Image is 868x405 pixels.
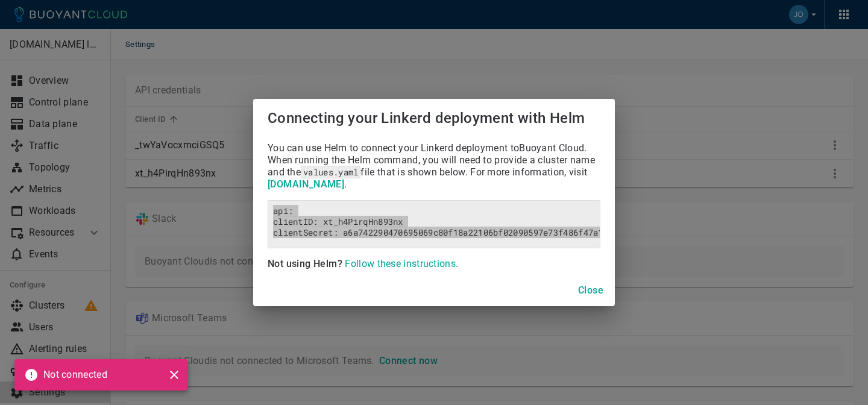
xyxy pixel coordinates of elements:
span: Follow these instructions. [345,258,458,269]
span: Connecting your Linkerd deployment with Helm [268,110,585,127]
button: close [165,366,183,384]
span: Not using Helm? [268,258,345,269]
p: Not connected [43,369,107,381]
a: [DOMAIN_NAME] [268,178,344,190]
h4: Close [578,284,603,297]
h6: api:clientID: xt_h4PirqHn893nxclientSecret: a6a742290470695069c80f18a22106bf02090597e73f486f47a1c... [273,206,595,238]
button: Close [571,280,610,301]
code: values.yaml [301,166,360,178]
p: You can use Helm to connect your Linkerd deployment to Buoyant Cloud . When running the Helm comm... [268,137,600,190]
